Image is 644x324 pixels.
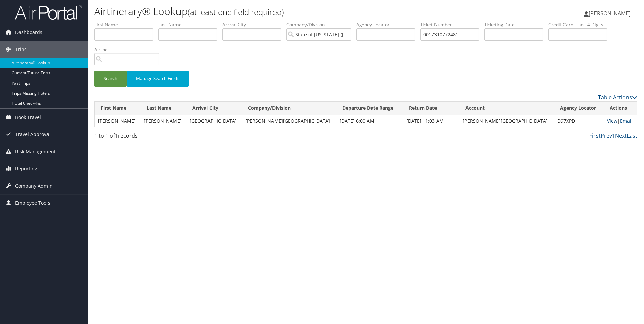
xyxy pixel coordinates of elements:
[186,115,242,127] td: [GEOGRAPHIC_DATA]
[336,115,403,127] td: [DATE] 6:00 AM
[589,132,601,139] a: First
[94,21,158,28] label: First Name
[615,132,627,139] a: Next
[15,109,41,126] span: Book Travel
[584,3,637,24] a: [PERSON_NAME]
[420,21,484,28] label: Ticket Number
[15,126,51,143] span: Travel Approval
[356,21,420,28] label: Agency Locator
[15,24,42,41] span: Dashboards
[620,118,633,124] a: Email
[15,195,50,212] span: Employee Tools
[15,177,53,194] span: Company Admin
[127,71,189,87] button: Manage Search Fields
[15,160,37,177] span: Reporting
[548,21,612,28] label: Credit Card - Last 4 Digits
[598,94,637,101] a: Table Actions
[604,115,637,127] td: |
[158,21,222,28] label: Last Name
[94,132,223,143] div: 1 to 1 of records
[94,71,127,87] button: Search
[459,102,554,115] th: Account: activate to sort column ascending
[607,118,617,124] a: View
[140,115,186,127] td: [PERSON_NAME]
[15,143,56,160] span: Risk Management
[242,115,336,127] td: [PERSON_NAME][GEOGRAPHIC_DATA]
[336,102,403,115] th: Departure Date Range: activate to sort column ascending
[242,102,336,115] th: Company/Division
[627,132,637,139] a: Last
[94,46,164,53] label: Airline
[94,4,456,19] h1: Airtinerary® Lookup
[140,102,186,115] th: Last Name: activate to sort column ascending
[186,102,242,115] th: Arrival City: activate to sort column ascending
[554,102,604,115] th: Agency Locator: activate to sort column ascending
[601,132,612,139] a: Prev
[188,6,284,18] small: (at least one field required)
[15,4,82,20] img: airportal-logo.png
[612,132,615,139] a: 1
[604,102,637,115] th: Actions
[95,115,140,127] td: [PERSON_NAME]
[484,21,548,28] label: Ticketing Date
[222,21,286,28] label: Arrival City
[554,115,604,127] td: D97XPD
[459,115,554,127] td: [PERSON_NAME][GEOGRAPHIC_DATA]
[403,115,459,127] td: [DATE] 11:03 AM
[115,132,118,139] span: 1
[15,41,27,58] span: Trips
[403,102,459,115] th: Return Date: activate to sort column ascending
[589,10,631,17] span: [PERSON_NAME]
[286,21,356,28] label: Company/Division
[95,102,140,115] th: First Name: activate to sort column ascending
